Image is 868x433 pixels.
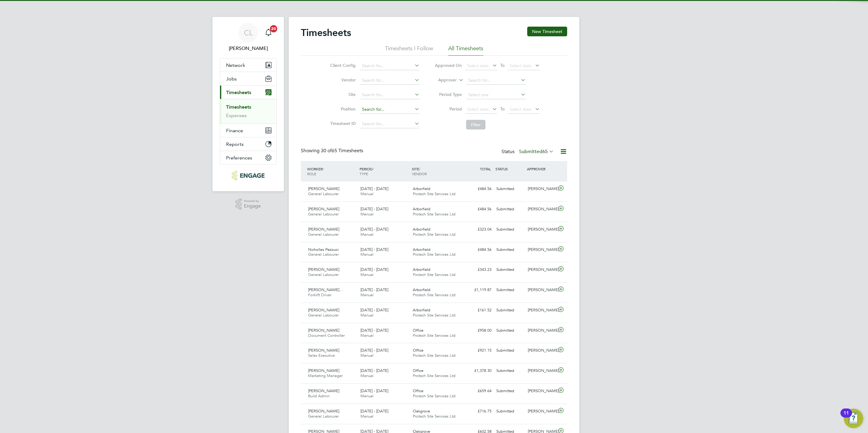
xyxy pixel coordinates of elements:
div: £484.56 [462,245,494,255]
label: Vendor [328,77,356,83]
span: Protech Site Services Ltd [413,191,455,196]
span: [PERSON_NAME]… [308,287,343,292]
li: Timesheets I Follow [385,45,433,56]
span: Manual [360,191,373,196]
img: protechltd-logo-retina.png [232,171,264,180]
span: Office [413,368,423,373]
span: [DATE] - [DATE] [360,328,388,333]
span: / [419,166,420,171]
span: Marketing Manager [308,373,343,378]
span: [DATE] - [DATE] [360,307,388,313]
button: Jobs [220,72,276,85]
span: [DATE] - [DATE] [360,227,388,232]
button: Reports [220,137,276,151]
span: Manual [360,333,373,338]
nav: Main navigation [212,17,284,191]
span: CL [244,29,253,37]
span: Manual [360,313,373,318]
div: [PERSON_NAME] [525,366,557,376]
div: £716.75 [462,406,494,416]
div: Submitted [494,225,525,235]
div: Submitted [494,285,525,295]
span: Manual [360,373,373,378]
label: Approved On [435,63,462,68]
div: £1,378.30 [462,366,494,376]
span: Document Controller [308,333,345,338]
label: Client Config [328,63,356,68]
div: Submitted [494,305,525,315]
span: Arborfield [413,206,430,212]
span: [DATE] - [DATE] [360,247,388,252]
span: Jobs [226,76,237,82]
span: Oakgrove [413,408,430,414]
span: Sales Executive [308,353,335,358]
span: [PERSON_NAME] [308,307,339,313]
button: Filter [466,120,485,130]
span: [PERSON_NAME] [308,227,339,232]
label: Site [328,92,356,97]
div: [PERSON_NAME] [525,406,557,416]
div: Showing [301,148,364,154]
label: Timesheet ID [328,121,356,126]
span: Finance [226,128,243,133]
label: Period [435,106,462,112]
span: Protech Site Services Ltd [413,333,455,338]
div: Submitted [494,406,525,416]
span: Arborfield [413,247,430,252]
button: Network [220,58,276,72]
label: Position [328,106,356,112]
span: Office [413,388,423,393]
span: Manual [360,272,373,277]
div: [PERSON_NAME] [525,305,557,315]
span: [DATE] - [DATE] [360,408,388,414]
span: General Labourer [308,212,339,217]
span: Protech Site Services Ltd [413,414,455,419]
span: General Labourer [308,232,339,237]
span: [PERSON_NAME] [308,206,339,212]
div: STATUS [494,163,525,174]
span: To [498,61,506,69]
div: £1,119.87 [462,285,494,295]
span: Protech Site Services Ltd [413,252,455,257]
button: Open Resource Center, 11 new notifications [844,409,863,428]
div: £484.56 [462,184,494,194]
div: Submitted [494,265,525,275]
span: 65 [542,149,548,155]
span: Manual [360,212,373,217]
span: [PERSON_NAME] [308,186,339,191]
span: Manual [360,414,373,419]
span: General Labourer [308,191,339,196]
span: / [373,166,374,171]
span: [DATE] - [DATE] [360,267,388,272]
span: Protech Site Services Ltd [413,292,455,297]
label: Period Type [435,92,462,97]
span: Select date [467,63,489,68]
div: WORKER [306,163,358,179]
div: [PERSON_NAME] [525,265,557,275]
span: Protech Site Services Ltd [413,313,455,318]
span: Protech Site Services Ltd [413,373,455,378]
div: £343.23 [462,265,494,275]
span: Protech Site Services Ltd [413,393,455,399]
button: New Timesheet [527,27,567,36]
button: Timesheets [220,86,276,99]
div: Submitted [494,245,525,255]
span: / [323,166,324,171]
span: Arborfield [413,186,430,191]
span: Select date [510,107,531,112]
a: Go to home page [220,171,277,180]
span: ROLE [307,171,316,176]
div: [PERSON_NAME] [525,225,557,235]
span: 65 Timesheets [321,148,363,154]
span: Protech Site Services Ltd [413,212,455,217]
span: 20 [270,25,277,32]
div: Submitted [494,366,525,376]
span: [DATE] - [DATE] [360,206,388,212]
a: Timesheets [226,104,251,110]
h2: Timesheets [301,27,351,39]
button: Finance [220,124,276,137]
span: TOTAL [480,166,491,171]
div: Submitted [494,326,525,336]
input: Search for... [360,76,419,85]
span: [PERSON_NAME] [308,328,339,333]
